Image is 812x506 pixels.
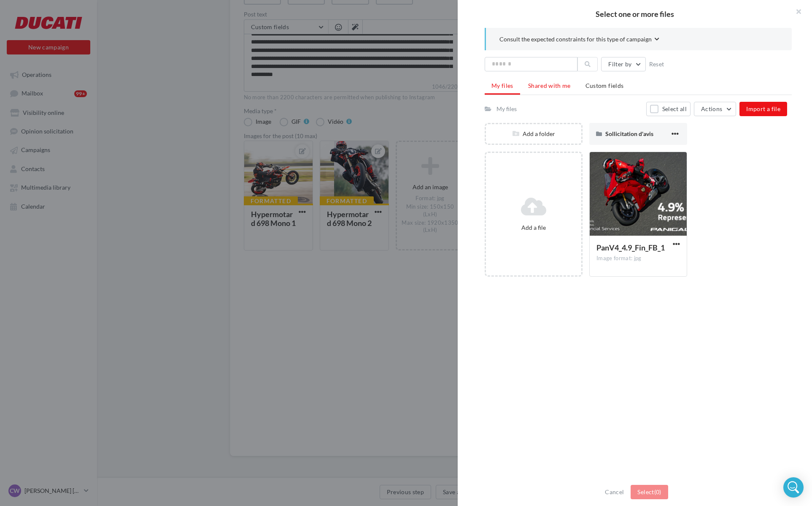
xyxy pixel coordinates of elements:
[739,102,787,116] button: Import a file
[605,130,653,137] span: Sollicitation d'avis
[701,105,722,112] span: Actions
[602,487,627,497] button: Cancel
[489,223,578,232] div: Add a file
[596,243,665,252] span: PanV4_4.9_Fin_FB_1
[646,102,691,116] button: Select all
[694,102,736,116] button: Actions
[783,477,804,498] div: Open Intercom Messenger
[496,105,517,113] div: My files
[499,35,659,45] button: Consult the expected constraints for this type of campaign
[585,82,624,89] span: Custom fields
[596,255,680,262] div: Image format: jpg
[471,10,799,18] h2: Select one or more files
[528,82,571,89] span: Shared with me
[646,59,668,69] button: Reset
[486,130,581,138] div: Add a folder
[654,488,661,495] span: (0)
[746,105,780,112] span: Import a file
[491,82,513,89] span: My files
[499,35,652,44] span: Consult the expected constraints for this type of campaign
[631,485,668,499] button: Select(0)
[601,57,645,71] button: Filter by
